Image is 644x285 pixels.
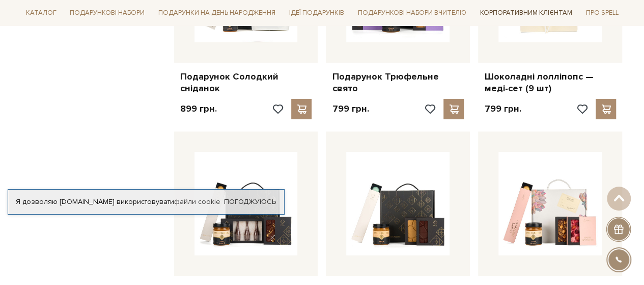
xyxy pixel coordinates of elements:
[8,197,284,206] div: Я дозволяю [DOMAIN_NAME] використовувати
[332,103,369,115] p: 799 грн.
[484,71,616,95] a: Шоколадні лолліпопс — меді-сет (9 шт)
[581,5,622,21] a: Про Spell
[22,5,61,21] a: Каталог
[484,103,521,115] p: 799 грн.
[285,5,348,21] a: Ідеї подарунків
[180,103,217,115] p: 899 грн.
[174,197,220,206] a: файли cookie
[180,71,312,95] a: Подарунок Солодкий сніданок
[476,5,576,21] a: Корпоративним клієнтам
[224,197,276,206] a: Погоджуюсь
[332,71,464,95] a: Подарунок Трюфельне свято
[354,4,470,21] a: Подарункові набори Вчителю
[66,5,149,21] a: Подарункові набори
[154,5,279,21] a: Подарунки на День народження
